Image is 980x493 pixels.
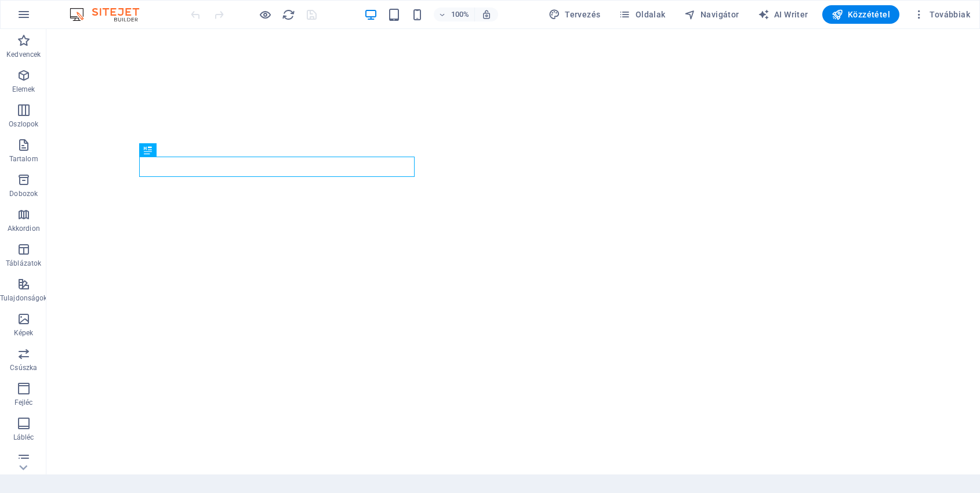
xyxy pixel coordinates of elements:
[10,363,37,372] p: Csúszka
[832,9,890,20] span: Közzététel
[258,8,272,21] button: Kattintson ide az előnézeti módból való kilépéshez és a szerkesztés folytatásához
[544,5,605,24] button: Tervezés
[14,328,34,338] p: Képek
[680,5,744,24] button: Navigátor
[282,8,295,21] i: Weboldal újratöltése
[619,9,665,20] span: Oldalak
[913,9,970,20] span: Továbbiak
[434,8,475,21] button: 100%
[549,9,601,20] span: Tervezés
[281,8,295,21] button: reload
[753,5,813,24] button: AI Writer
[614,5,670,24] button: Oldalak
[12,85,35,94] p: Elemek
[684,9,739,20] span: Navigátor
[13,433,34,442] p: Lábléc
[909,5,975,24] button: Továbbiak
[822,5,899,24] button: Közzététel
[9,189,38,198] p: Dobozok
[14,398,33,407] p: Fejléc
[481,9,492,20] i: Átméretezés esetén automatikusan beállítja a nagyítási szintet a választott eszköznek megfelelően.
[9,119,38,129] p: Oszlopok
[758,9,808,20] span: AI Writer
[544,5,605,24] div: Tervezés (Ctrl+Alt+Y)
[67,8,154,21] img: Editor Logo
[9,154,38,164] p: Tartalom
[451,8,470,21] h6: 100%
[6,50,41,59] p: Kedvencek
[8,224,40,233] p: Akkordion
[6,259,41,268] p: Táblázatok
